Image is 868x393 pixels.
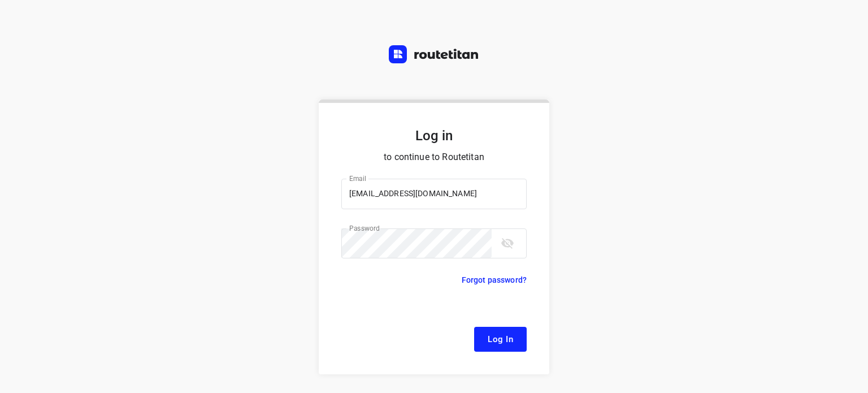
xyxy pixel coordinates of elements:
h5: Log in [341,127,527,145]
button: toggle password visibility [496,232,519,254]
img: Routetitan [389,45,479,63]
span: Log In [488,332,513,347]
button: Log In [474,327,527,352]
p: to continue to Routetitan [341,149,527,165]
p: Forgot password? [462,273,527,287]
